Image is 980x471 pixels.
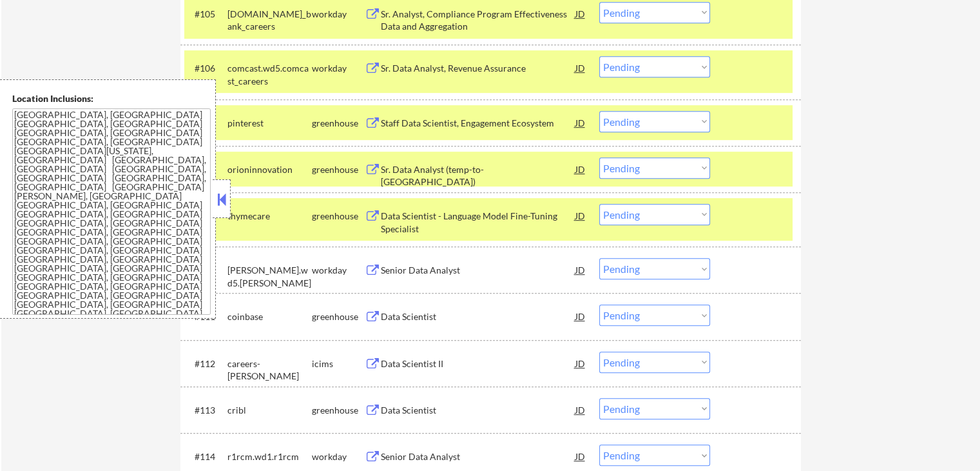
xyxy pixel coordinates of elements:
[312,210,365,223] div: greenhouse
[574,204,587,227] div: JD
[381,210,575,235] div: Data Scientist - Language Model Fine-Tuning Specialist
[195,8,217,21] div: #105
[574,56,587,79] div: JD
[227,310,312,323] div: coinbase
[195,450,217,463] div: #114
[574,398,587,421] div: JD
[574,258,587,281] div: JD
[312,117,365,130] div: greenhouse
[312,62,365,75] div: workday
[574,352,587,375] div: JD
[381,357,575,370] div: Data Scientist II
[312,450,365,463] div: workday
[312,8,365,21] div: workday
[312,357,365,370] div: icims
[574,2,587,25] div: JD
[227,404,312,417] div: cribl
[12,92,211,105] div: Location Inclusions:
[312,404,365,417] div: greenhouse
[227,357,312,383] div: careers-[PERSON_NAME]
[227,264,312,289] div: [PERSON_NAME].wd5.[PERSON_NAME]
[312,163,365,176] div: greenhouse
[574,157,587,181] div: JD
[227,8,312,33] div: [DOMAIN_NAME]_bank_careers
[195,357,217,370] div: #112
[227,163,312,176] div: orioninnovation
[227,62,312,87] div: comcast.wd5.comcast_careers
[381,450,575,463] div: Senior Data Analyst
[381,62,575,75] div: Sr. Data Analyst, Revenue Assurance
[195,404,217,417] div: #113
[574,111,587,134] div: JD
[381,404,575,417] div: Data Scientist
[312,264,365,277] div: workday
[227,450,312,463] div: r1rcm.wd1.r1rcm
[381,8,575,33] div: Sr. Analyst, Compliance Program Effectiveness Data and Aggregation
[195,62,217,75] div: #106
[381,310,575,323] div: Data Scientist
[312,310,365,323] div: greenhouse
[574,305,587,328] div: JD
[227,210,312,223] div: thymecare
[381,264,575,277] div: Senior Data Analyst
[227,117,312,130] div: pinterest
[381,117,575,130] div: Staff Data Scientist, Engagement Ecosystem
[381,163,575,188] div: Sr. Data Analyst (temp-to-[GEOGRAPHIC_DATA])
[574,445,587,468] div: JD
